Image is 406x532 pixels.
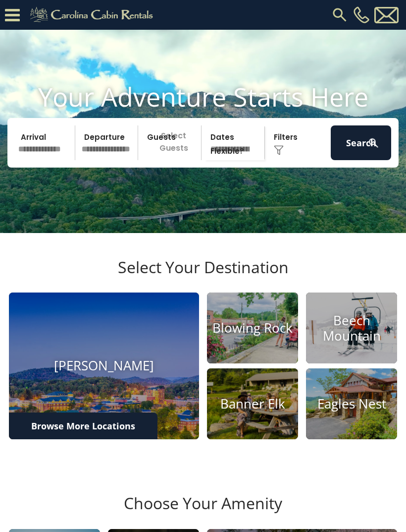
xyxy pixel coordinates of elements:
h1: Your Adventure Starts Here [7,81,399,112]
h4: Blowing Rock [207,320,298,336]
h4: Eagles Nest [306,396,397,412]
a: [PHONE_NUMBER] [351,6,372,23]
a: Blowing Rock [207,293,298,363]
h4: Beech Mountain [306,313,397,344]
a: Beech Mountain [306,293,397,363]
a: Banner Elk [207,368,298,439]
img: filter--v1.png [274,145,284,155]
h3: Choose Your Amenity [7,494,399,529]
a: [PERSON_NAME] [9,293,199,439]
img: search-regular-white.png [367,137,380,149]
a: Browse More Locations [9,413,157,439]
img: Khaki-logo.png [25,5,161,25]
p: Select Guests [141,125,201,160]
button: Search [331,125,391,160]
h3: Select Your Destination [7,258,399,293]
img: search-regular.svg [331,6,349,24]
h4: Banner Elk [207,396,298,412]
h4: [PERSON_NAME] [9,358,199,374]
a: Eagles Nest [306,368,397,439]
